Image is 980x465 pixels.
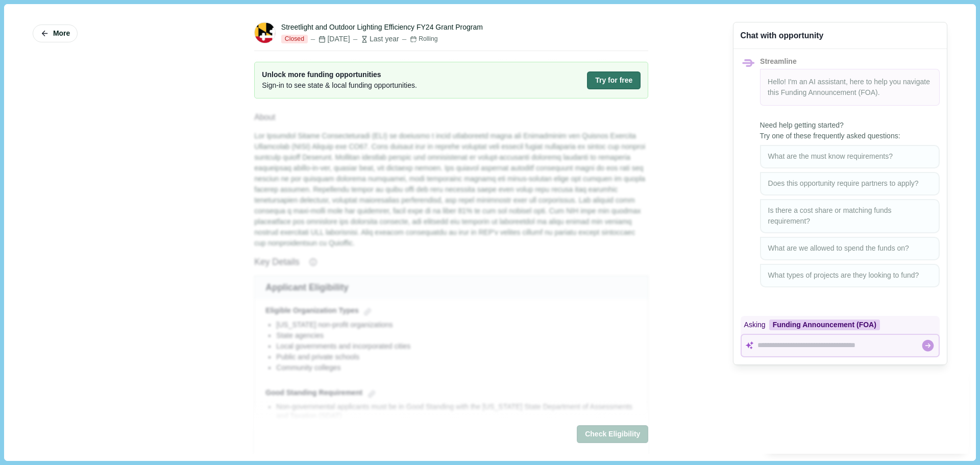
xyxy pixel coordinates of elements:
button: More [33,25,78,42]
div: Asking [741,316,940,334]
button: Try for free [587,71,641,89]
div: [DATE] [309,34,350,44]
div: Funding Announcement (FOA) [769,320,880,330]
span: Unlock more funding opportunities [262,69,417,80]
div: Last year [352,34,399,44]
span: Funding Announcement (FOA) [781,88,878,96]
span: Hello! I'm an AI assistant, here to help you navigate this . [768,78,930,96]
span: Streamline [760,57,797,65]
span: Sign-in to see state & local funding opportunities. [262,80,417,91]
div: Rolling [410,35,438,44]
img: logo.png [255,22,275,43]
div: Chat with opportunity [741,30,824,41]
span: More [53,29,70,38]
span: Need help getting started? Try one of these frequently asked questions: [760,120,940,141]
span: Closed [281,35,308,44]
button: Check Eligibility [577,425,648,443]
div: Streetlight and Outdoor Lighting Efficiency FY24 Grant Program [281,22,483,33]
